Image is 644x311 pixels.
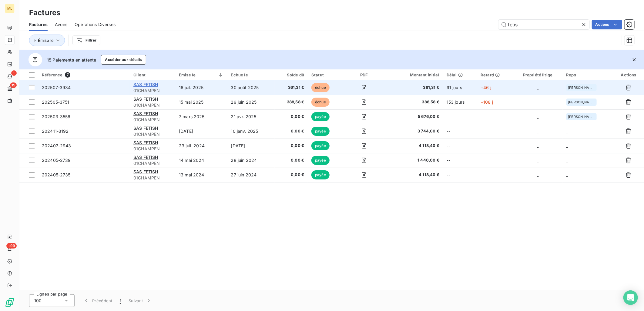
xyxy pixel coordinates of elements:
[42,143,71,148] span: 202407-2943
[447,72,473,77] div: Délai
[11,70,17,76] span: 1
[537,172,539,177] span: _
[566,129,568,134] span: _
[133,82,158,87] span: SAS FETISH
[72,35,100,45] button: Filtrer
[566,72,610,77] div: Reps
[387,85,439,91] span: 361,31 €
[175,153,227,168] td: 14 mai 2024
[592,20,622,29] button: Actions
[537,143,539,148] span: _
[227,168,275,182] td: 27 juin 2024
[568,86,595,89] span: [PERSON_NAME]
[175,95,227,109] td: 15 mai 2025
[443,153,477,168] td: --
[133,169,158,174] span: SAS FETISH
[125,294,156,307] button: Suivant
[311,127,330,136] span: payée
[387,72,439,77] div: Montant initial
[42,85,71,90] span: 202507-3934
[5,4,15,13] div: ML
[65,72,70,78] span: 7
[227,95,275,109] td: 29 juin 2025
[537,129,539,134] span: _
[481,85,491,90] span: +46 j
[278,72,304,77] div: Solde dû
[443,168,477,182] td: --
[311,112,330,121] span: payée
[278,128,304,134] span: 0,00 €
[38,38,54,43] span: Émise le
[443,95,477,109] td: 153 jours
[133,88,172,94] span: 01CHAMPEN
[47,57,96,63] span: 15 Paiements en attente
[175,109,227,124] td: 7 mars 2025
[387,114,439,120] span: 5 676,00 €
[133,140,158,145] span: SAS FETISH
[29,7,60,18] h3: Factures
[227,124,275,139] td: 10 janv. 2025
[133,117,172,123] span: 01CHAMPEN
[311,72,340,77] div: Statut
[387,143,439,149] span: 4 118,40 €
[517,72,559,77] div: Propriété litige
[278,143,304,149] span: 0,00 €
[481,72,509,77] div: Retard
[133,146,172,152] span: 01CHAMPEN
[387,128,439,134] span: 3 744,00 €
[42,172,71,177] span: 202405-2735
[387,99,439,105] span: 388,58 €
[311,170,330,179] span: payée
[133,175,172,181] span: 01CHAMPEN
[34,298,42,304] span: 100
[29,22,48,28] span: Factures
[617,72,640,77] div: Actions
[278,85,304,91] span: 361,31 €
[278,99,304,105] span: 388,58 €
[311,98,330,107] span: échue
[566,158,568,163] span: _
[623,290,638,305] div: Open Intercom Messenger
[133,102,172,108] span: 01CHAMPEN
[101,55,146,65] button: Accéder aux détails
[120,298,121,304] span: 1
[443,139,477,153] td: --
[133,155,158,160] span: SAS FETISH
[481,99,493,105] span: +108 j
[387,157,439,163] span: 1 440,00 €
[227,80,275,95] td: 30 août 2025
[311,156,330,165] span: payée
[348,72,380,77] div: PDF
[75,22,116,28] span: Opérations Diverses
[42,129,69,134] span: 202411-3192
[311,141,330,150] span: payée
[227,139,275,153] td: [DATE]
[133,160,172,166] span: 01CHAMPEN
[443,80,477,95] td: 91 jours
[387,172,439,178] span: 4 118,40 €
[278,157,304,163] span: 0,00 €
[42,114,71,119] span: 202503-3556
[175,139,227,153] td: 23 juil. 2024
[5,298,15,307] img: Logo LeanPay
[42,72,62,77] span: Référence
[42,99,69,105] span: 202505-3751
[133,131,172,137] span: 01CHAMPEN
[537,114,539,119] span: _
[79,294,116,307] button: Précédent
[6,243,17,249] span: +99
[116,294,125,307] button: 1
[537,158,539,163] span: _
[133,96,158,102] span: SAS FETISH
[227,109,275,124] td: 21 avr. 2025
[133,125,158,131] span: SAS FETISH
[227,153,275,168] td: 28 juin 2024
[133,111,158,116] span: SAS FETISH
[278,172,304,178] span: 0,00 €
[231,72,271,77] div: Échue le
[10,82,17,88] span: 15
[537,85,539,90] span: _
[568,115,595,119] span: [PERSON_NAME]
[179,72,224,77] div: Émise le
[566,172,568,177] span: _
